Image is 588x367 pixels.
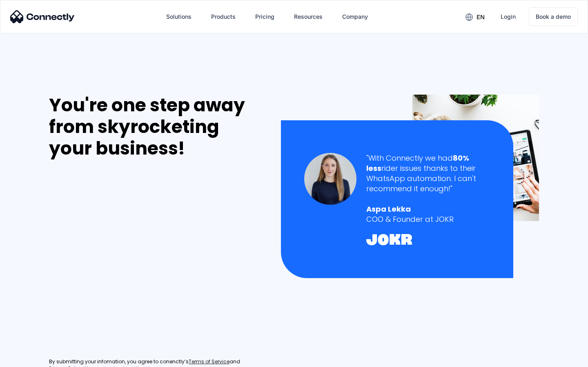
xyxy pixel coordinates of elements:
[249,7,281,27] a: Pricing
[494,7,522,27] a: Login
[501,11,516,22] div: Login
[16,353,49,364] ul: Language list
[49,169,171,349] iframe: Form 0
[529,7,578,26] a: Book a demo
[366,153,469,173] strong: 80% less
[366,204,411,214] strong: Aspa Lekka
[49,95,264,159] div: You're one step away from skyrocketing your business!
[211,11,236,22] div: Products
[366,153,490,194] div: "With Connectly we had rider issues thanks to their WhatsApp automation. I can't recommend it eno...
[294,11,323,22] div: Resources
[477,11,485,23] div: en
[166,11,192,22] div: Solutions
[366,214,490,224] div: COO & Founder at JOKR
[189,358,229,365] a: Terms of Service
[255,11,274,22] div: Pricing
[8,353,49,364] aside: Language selected: English
[10,10,75,23] img: Connectly Logo
[342,11,368,22] div: Company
